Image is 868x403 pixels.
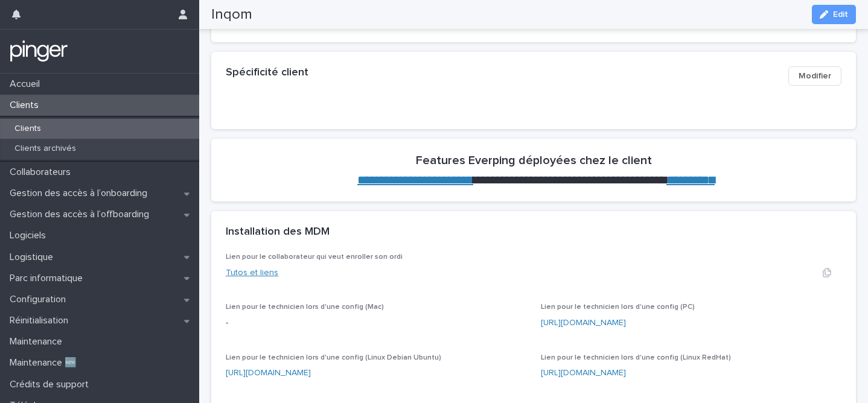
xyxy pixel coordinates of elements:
[5,273,92,284] p: Parc informatique
[226,303,384,311] span: Lien pour le technicien lors d'une config (Mac)
[226,66,308,80] h2: Spécificité client
[799,70,831,82] span: Modifier
[541,354,731,361] span: Lien pour le technicien lors d'une config (Linux RedHat)
[5,209,159,220] p: Gestion des accès à l’offboarding
[226,354,441,361] span: Lien pour le technicien lors d'une config (Linux Debian Ubuntu)
[5,78,49,90] p: Accueil
[226,369,311,377] a: [URL][DOMAIN_NAME]
[5,336,72,347] p: Maintenance
[5,188,157,199] p: Gestion des accès à l’onboarding
[416,153,652,168] h2: Features Everping déployées chez le client
[5,144,86,154] p: Clients archivés
[5,294,75,305] p: Configuration
[5,167,80,178] p: Collaborateurs
[541,303,695,311] span: Lien pour le technicien lors d'une config (PC)
[5,230,56,241] p: Logiciels
[541,369,626,377] a: [URL][DOMAIN_NAME]
[5,252,63,263] p: Logistique
[5,124,51,134] p: Clients
[541,319,626,327] a: [URL][DOMAIN_NAME]
[5,379,98,390] p: Crédits de support
[5,100,48,111] p: Clients
[226,226,330,239] h2: Installation des MDM
[812,5,856,24] button: Edit
[833,10,848,19] span: Edit
[5,315,78,326] p: Réinitialisation
[5,357,86,369] p: Maintenance 🆕
[211,6,252,24] h2: Inqom
[10,39,68,63] img: mTgBEunGTSyRkCgitkcU
[226,253,403,261] span: Lien pour le collaborateur qui veut enroller son ordi
[226,317,526,329] p: -
[788,66,841,86] button: Modifier
[226,268,278,277] a: Tutos et liens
